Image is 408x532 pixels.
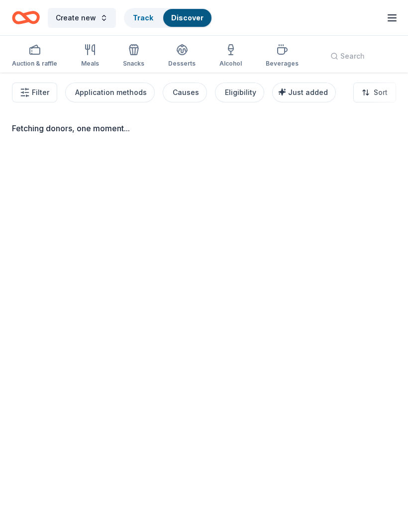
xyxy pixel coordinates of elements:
[12,122,396,134] div: Fetching donors, one moment...
[219,60,242,68] div: Alcohol
[225,87,256,98] div: Eligibility
[12,83,57,102] button: Filter
[56,12,96,24] span: Create new
[353,83,396,102] button: Sort
[168,40,196,73] button: Desserts
[81,60,99,68] div: Meals
[81,40,99,73] button: Meals
[272,83,336,102] button: Just added
[374,87,388,98] span: Sort
[266,40,299,73] button: Beverages
[65,83,155,102] button: Application methods
[168,60,196,68] div: Desserts
[123,60,144,68] div: Snacks
[266,60,299,68] div: Beverages
[215,83,264,102] button: Eligibility
[12,60,57,68] div: Auction & raffle
[219,40,242,73] button: Alcohol
[133,13,153,22] a: Track
[173,87,199,98] div: Causes
[75,87,147,98] div: Application methods
[32,87,49,98] span: Filter
[48,8,116,28] button: Create new
[12,6,40,29] a: Home
[124,8,212,28] button: TrackDiscover
[163,83,207,102] button: Causes
[123,40,144,73] button: Snacks
[12,40,57,73] button: Auction & raffle
[288,88,328,96] span: Just added
[171,13,204,22] a: Discover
